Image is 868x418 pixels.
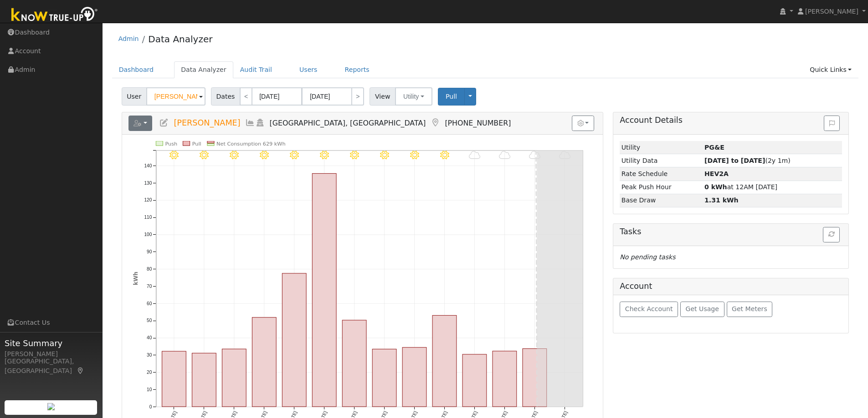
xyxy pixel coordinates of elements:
i: 8/15 - Cloudy [499,151,510,160]
text: 120 [144,198,152,203]
button: Refresh [823,227,840,242]
strong: [DATE] to [DATE] [704,157,765,164]
i: 8/11 - Clear [380,151,389,160]
text: 0 [149,404,152,409]
text: 110 [144,215,152,220]
a: Login As (last Never) [255,118,265,127]
h5: Account [620,282,652,291]
td: Utility Data [620,154,703,167]
span: Get Usage [686,305,719,312]
i: 8/09 - Clear [320,151,329,160]
text: 80 [147,267,152,272]
text: 100 [144,232,152,237]
span: Get Meters [732,305,767,312]
h5: Tasks [620,227,842,237]
rect: onclick="" [493,351,517,407]
text: 140 [144,163,152,168]
rect: onclick="" [222,349,246,407]
td: Utility [620,141,703,154]
a: Data Analyzer [174,61,233,78]
i: 8/05 - Clear [200,151,209,160]
td: Peak Push Hour [620,181,703,194]
span: View [370,87,395,106]
rect: onclick="" [523,349,547,407]
button: Get Usage [680,302,724,317]
i: 8/13 - Clear [440,151,449,160]
a: Users [293,61,324,78]
i: 8/06 - Clear [230,151,239,160]
text: kWh [133,272,139,285]
button: Check Account [620,302,678,317]
span: Site Summary [5,337,98,349]
a: Edit User (35121) [159,118,169,127]
rect: onclick="" [252,317,276,407]
span: (2y 1m) [704,157,791,164]
span: [PERSON_NAME] [174,118,240,127]
i: 8/12 - Clear [410,151,419,160]
rect: onclick="" [282,273,306,407]
strong: 1.31 kWh [704,196,739,204]
text: 40 [147,336,152,341]
text: 50 [147,318,152,323]
text: Pull [192,141,201,147]
i: 8/10 - Clear [350,151,359,160]
strong: V [704,170,729,177]
a: Reports [338,61,376,78]
div: [PERSON_NAME] [5,349,98,359]
td: Base Draw [620,194,703,207]
rect: onclick="" [162,352,186,407]
img: retrieve [47,403,55,410]
text: 90 [147,249,152,254]
text: 20 [147,370,152,375]
i: No pending tasks [620,253,675,261]
a: Map [430,118,440,127]
text: 70 [147,284,152,289]
button: Issue History [824,116,840,131]
td: at 12AM [DATE] [703,181,842,194]
div: [GEOGRAPHIC_DATA], [GEOGRAPHIC_DATA] [5,357,98,376]
input: Select a User [146,87,205,106]
button: Pull [438,88,465,106]
img: Know True-Up [7,5,103,25]
strong: 0 kWh [704,183,727,191]
h5: Account Details [620,116,842,125]
text: 130 [144,181,152,186]
text: Net Consumption 629 kWh [216,141,286,147]
text: 30 [147,353,152,358]
a: Map [77,367,85,374]
span: Dates [211,87,240,106]
rect: onclick="" [312,174,336,407]
span: [GEOGRAPHIC_DATA], [GEOGRAPHIC_DATA] [270,119,426,127]
a: > [351,87,364,106]
span: Pull [446,93,457,100]
text: 60 [147,301,152,306]
a: Data Analyzer [148,34,212,45]
rect: onclick="" [432,316,457,407]
button: Utility [395,87,432,106]
i: 8/08 - Clear [290,151,299,160]
a: Dashboard [112,61,161,78]
td: Rate Schedule [620,167,703,181]
rect: onclick="" [342,320,366,407]
a: Quick Links [803,61,858,78]
i: 8/16 - Cloudy [529,151,540,160]
rect: onclick="" [192,353,216,407]
span: User [122,87,147,106]
a: Admin [118,35,139,42]
rect: onclick="" [402,347,426,407]
i: 8/07 - Clear [260,151,269,160]
rect: onclick="" [372,349,396,407]
rect: onclick="" [462,354,487,407]
i: 8/14 - Cloudy [469,151,480,160]
span: [PHONE_NUMBER] [445,119,511,127]
a: Audit Trail [233,61,279,78]
a: < [240,87,252,106]
a: Multi-Series Graph [245,118,255,127]
strong: ID: 17156222, authorized: 08/08/25 [704,144,724,151]
i: 8/04 - Clear [169,151,179,160]
text: 10 [147,387,152,392]
text: Push [165,141,177,147]
button: Get Meters [727,302,773,317]
span: Check Account [625,305,673,312]
span: [PERSON_NAME] [805,8,858,15]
